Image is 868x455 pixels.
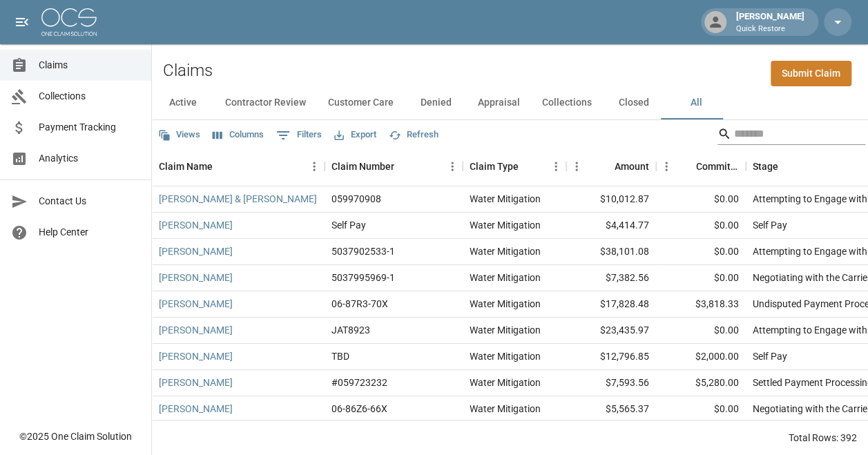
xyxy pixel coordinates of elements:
[656,147,746,186] div: Committed Amount
[385,124,442,146] button: Refresh
[41,8,97,36] img: ocs-logo-white-transparent.png
[39,120,140,135] span: Payment Tracking
[753,218,787,232] div: Self Pay
[656,370,746,396] div: $5,280.00
[778,157,798,176] button: Sort
[566,318,656,344] div: $23,435.97
[159,402,233,416] a: [PERSON_NAME]
[331,349,349,363] div: TBD
[39,194,140,209] span: Contact Us
[159,244,233,258] a: [PERSON_NAME]
[470,271,541,284] div: Water Mitigation
[717,123,865,148] div: Search
[595,157,615,176] button: Sort
[566,156,587,177] button: Menu
[159,192,317,206] a: [PERSON_NAME] & [PERSON_NAME]
[546,156,566,177] button: Menu
[566,370,656,396] div: $7,593.56
[470,323,541,337] div: Water Mitigation
[470,218,541,232] div: Water Mitigation
[470,192,541,206] div: Water Mitigation
[159,271,233,284] a: [PERSON_NAME]
[463,147,566,186] div: Claim Type
[519,157,538,176] button: Sort
[8,8,36,36] button: open drawer
[731,10,810,35] div: [PERSON_NAME]
[665,86,727,119] button: All
[566,396,656,423] div: $5,565.37
[789,431,857,445] div: Total Rows: 392
[531,86,603,119] button: Collections
[304,156,325,177] button: Menu
[214,86,317,119] button: Contractor Review
[467,86,531,119] button: Appraisal
[317,86,405,119] button: Customer Care
[603,86,665,119] button: Closed
[405,86,467,119] button: Denied
[163,61,213,81] h2: Claims
[470,376,541,389] div: Water Mitigation
[39,151,140,166] span: Analytics
[331,297,388,311] div: 06-87R3-70X
[615,147,649,186] div: Amount
[566,186,656,213] div: $10,012.87
[566,291,656,318] div: $17,828.48
[656,156,677,177] button: Menu
[331,402,387,416] div: 06-86Z6-66X
[39,89,140,104] span: Collections
[442,156,463,177] button: Menu
[677,157,696,176] button: Sort
[331,218,366,232] div: Self Pay
[331,124,380,146] button: Export
[155,124,204,146] button: Views
[656,291,746,318] div: $3,818.33
[753,147,778,186] div: Stage
[566,239,656,265] div: $38,101.08
[331,271,395,284] div: 5037995969-1
[566,147,656,186] div: Amount
[159,349,233,363] a: [PERSON_NAME]
[656,396,746,423] div: $0.00
[331,192,381,206] div: 059970908
[331,147,394,186] div: Claim Number
[213,157,232,176] button: Sort
[331,244,395,258] div: 5037902533-1
[209,124,267,146] button: Select columns
[331,376,387,389] div: #059723232
[470,402,541,416] div: Water Mitigation
[159,297,233,311] a: [PERSON_NAME]
[656,265,746,291] div: $0.00
[656,344,746,370] div: $2,000.00
[19,429,132,443] div: © 2025 One Claim Solution
[273,124,325,146] button: Show filters
[470,297,541,311] div: Water Mitigation
[325,147,463,186] div: Claim Number
[159,218,233,232] a: [PERSON_NAME]
[159,147,213,186] div: Claim Name
[470,244,541,258] div: Water Mitigation
[566,265,656,291] div: $7,382.56
[331,323,370,337] div: JAT8923
[152,86,214,119] button: Active
[152,147,325,186] div: Claim Name
[656,213,746,239] div: $0.00
[159,376,233,389] a: [PERSON_NAME]
[656,318,746,344] div: $0.00
[736,23,804,35] p: Quick Restore
[470,349,541,363] div: Water Mitigation
[656,186,746,213] div: $0.00
[566,344,656,370] div: $12,796.85
[696,147,739,186] div: Committed Amount
[39,58,140,72] span: Claims
[771,61,851,86] a: Submit Claim
[394,157,414,176] button: Sort
[39,225,140,240] span: Help Center
[566,213,656,239] div: $4,414.77
[753,349,787,363] div: Self Pay
[152,86,868,119] div: dynamic tabs
[159,323,233,337] a: [PERSON_NAME]
[656,239,746,265] div: $0.00
[470,147,519,186] div: Claim Type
